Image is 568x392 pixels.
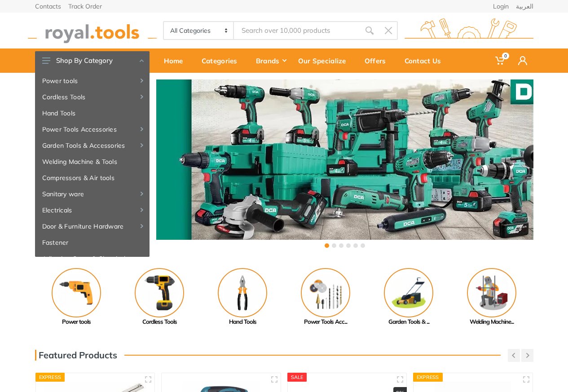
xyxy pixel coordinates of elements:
div: Express [413,373,443,382]
div: Our Specialize [292,51,358,70]
img: Royal - Power tools [52,268,101,317]
a: Contacts [35,3,61,9]
div: Offers [358,51,398,70]
a: Hand Tools [201,268,284,326]
a: Fastener [35,234,150,251]
div: Categories [195,51,250,70]
a: Cordless Tools [118,268,201,326]
a: Door & Furniture Hardware [35,218,150,234]
a: Welding Machine... [450,268,533,326]
a: Welding Machine & Tools [35,154,150,170]
a: Our Specialize [292,48,358,73]
a: Power tools [35,73,150,89]
a: Compressors & Air tools [35,170,150,186]
img: Royal - Hand Tools [218,268,267,317]
a: Sanitary ware [35,186,150,202]
a: Login [493,3,509,9]
a: Categories [195,48,250,73]
img: Royal - Power Tools Accessories [301,268,350,317]
button: Shop By Category [35,51,150,70]
a: العربية [516,3,533,9]
span: 0 [502,53,509,59]
a: 0 [489,48,512,73]
img: royal.tools Logo [405,18,533,43]
a: Cordless Tools [35,89,150,105]
img: Royal - Welding Machine & Tools [467,268,516,317]
div: Power Tools Acc... [284,317,367,326]
a: Garden Tools & Accessories [35,137,150,154]
h3: Featured Products [35,350,117,361]
img: Royal - Cordless Tools [135,268,184,317]
div: Welding Machine... [450,317,533,326]
a: Adhesive, Spray & Chemical [35,251,150,267]
div: Brands [250,51,292,70]
div: SALE [287,373,307,382]
div: Home [158,51,195,70]
a: Power tools [35,268,118,326]
a: Home [158,48,195,73]
a: Power Tools Accessories [35,121,150,137]
div: Cordless Tools [118,317,201,326]
div: Power tools [35,317,118,326]
a: Hand Tools [35,105,150,121]
div: Express [35,373,65,382]
img: royal.tools Logo [28,18,157,43]
a: Electricals [35,202,150,218]
a: Offers [358,48,398,73]
div: Hand Tools [201,317,284,326]
div: Contact Us [398,51,454,70]
a: Contact Us [398,48,454,73]
img: Royal - Garden Tools & Accessories [384,268,433,317]
a: Garden Tools & ... [367,268,450,326]
input: Site search [234,21,360,40]
select: Category [164,22,234,39]
a: Power Tools Acc... [284,268,367,326]
a: Track Order [68,3,102,9]
div: Garden Tools & ... [367,317,450,326]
